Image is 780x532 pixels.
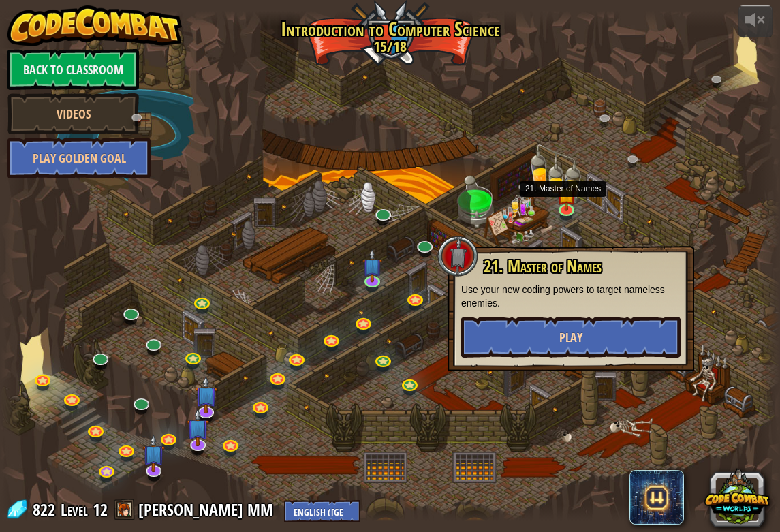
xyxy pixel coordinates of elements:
[484,255,602,278] span: 21. Master of Names
[187,409,208,446] img: level-banner-unstarted-subscriber.png
[196,376,217,413] img: level-banner-unstarted-subscriber.png
[557,178,576,211] img: level-banner-started.png
[7,49,139,90] a: Back to Classroom
[559,329,582,346] span: Play
[143,435,165,472] img: level-banner-unstarted-subscriber.png
[61,499,88,521] span: Level
[7,138,151,178] a: Play Golden Goal
[93,499,108,520] span: 12
[461,317,681,358] button: Play
[33,499,59,520] span: 822
[362,249,382,282] img: level-banner-unstarted-subscriber.png
[738,5,773,37] button: Adjust volume
[461,283,681,310] p: Use your new coding powers to target nameless enemies.
[7,5,182,46] img: CodeCombat - Learn how to code by playing a game
[7,93,139,134] a: Videos
[138,499,277,520] a: [PERSON_NAME] MM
